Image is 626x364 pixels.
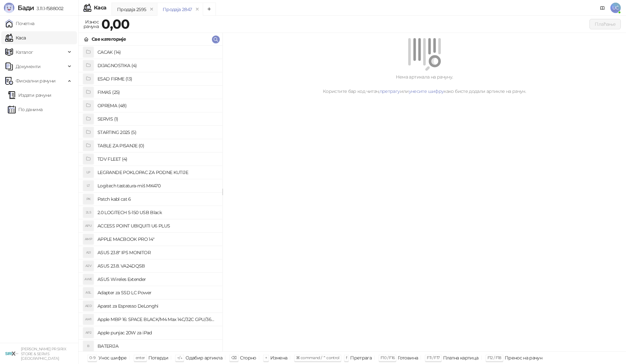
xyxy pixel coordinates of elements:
[94,5,106,10] div: Каса
[16,46,33,59] span: Каталог
[97,127,217,138] h4: STARTING 2025 (5)
[79,46,222,351] div: grid
[97,328,217,338] h4: Apple punjac 20W za iPad
[16,74,55,87] span: Фискални рачуни
[589,19,621,29] button: Плаћање
[427,355,440,360] span: F11 / F17
[83,194,94,204] div: PK
[83,274,94,284] div: AWE
[92,36,126,43] div: Све категорије
[265,355,267,360] span: +
[83,328,94,338] div: AP2
[97,181,217,191] h4: Logitech tastatura-miš MK470
[193,7,201,12] button: remove
[97,74,217,84] h4: ESAD FIRME (13)
[83,234,94,244] div: AMP
[270,354,287,362] div: Измена
[97,221,217,231] h4: ACCESS POINT UBIQUITI U6 PLUS
[21,347,66,361] small: [PERSON_NAME] PR SIRIX STORE & SERVIS [GEOGRAPHIC_DATA]
[117,6,146,13] div: Продаја 2595
[5,347,18,360] img: 64x64-companyLogo-cb9a1907-c9b0-4601-bb5e-5084e694c383.png
[240,354,256,362] div: Сторно
[83,221,94,231] div: APU
[97,247,217,258] h4: ASUS 23.8" IPS MONITOR
[97,234,217,244] h4: APPLE MACBOOK PRO 14"
[8,103,42,116] a: По данима
[83,261,94,271] div: A2V
[83,314,94,325] div: AM1
[5,17,35,30] a: Почетна
[97,114,217,124] h4: SERVIS (1)
[398,354,418,362] div: Готовина
[610,3,621,13] span: UĆ
[83,181,94,191] div: LT
[16,60,40,73] span: Документи
[97,154,217,164] h4: TDV FLEET (4)
[97,207,217,218] h4: 2.0 LOGITECH S-150 USB Black
[83,287,94,298] div: ASL
[97,194,217,204] h4: Patch kabl cat 6
[97,314,217,325] h4: Apple MBP 16: SPACE BLACK/M4 Max 14C/32C GPU/36GB/1T-ZEE
[18,4,34,12] span: Бади
[101,16,129,32] strong: 0,00
[177,355,182,360] span: ↑/↓
[147,7,156,12] button: remove
[350,354,372,362] div: Претрага
[148,354,169,362] div: Потврди
[597,3,608,13] a: Документација
[83,207,94,218] div: 2LS
[97,100,217,111] h4: OPREMA (48)
[97,301,217,311] h4: Aparat za Espresso DeLonghi
[83,247,94,258] div: A2I
[8,89,52,102] a: Издати рачуни
[98,354,127,362] div: Унос шифре
[97,261,217,271] h4: ASUS 23.8. VA24DQSB
[97,287,217,298] h4: Adapter za SSD LC Power
[97,60,217,71] h4: DIJAGNOSTIKA (4)
[136,355,145,360] span: enter
[82,18,100,31] div: Износ рачуна
[231,73,618,95] div: Нема артикала на рачуну. Користите бар код читач, или како бисте додали артикле на рачун.
[443,354,479,362] div: Платна картица
[186,354,222,362] div: Одабир артикла
[163,6,192,13] div: Продаја 2847
[380,355,395,360] span: F10 / F16
[5,31,26,44] a: Каса
[83,301,94,311] div: AED
[97,341,217,351] h4: BATERIJA
[296,355,339,360] span: ⌘ command / ⌃ control
[97,140,217,151] h4: TABLE ZA PISANJE (0)
[97,167,217,178] h4: LEGRANDE POKLOPAC ZA PODNE KUTIJE
[34,6,63,11] span: 3.11.1-f588002
[231,355,236,360] span: ⌫
[487,355,501,360] span: F12 / F18
[203,3,216,16] button: Add tab
[97,87,217,97] h4: FIMAS (25)
[83,167,94,178] div: LP
[97,47,217,57] h4: CACAK (14)
[4,3,14,13] img: Logo
[380,88,400,94] a: претрагу
[346,355,347,360] span: f
[409,88,444,94] a: унесите шифру
[89,355,95,360] span: 0-9
[97,274,217,284] h4: ASUS Wireles Extender
[505,354,542,362] div: Пренос на рачун
[83,341,94,351] div: B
